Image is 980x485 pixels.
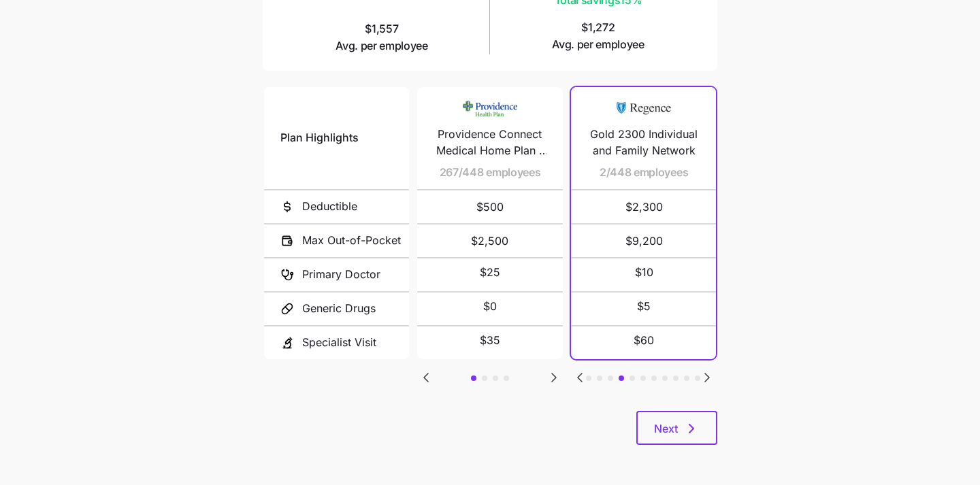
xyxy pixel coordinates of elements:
span: Next [654,420,678,437]
img: Carrier [463,95,517,121]
span: Gold 2300 Individual and Family Network [587,126,700,160]
span: $10 [635,264,653,281]
img: Carrier [617,95,671,121]
span: $0 [483,298,497,315]
button: Go to next slide [698,369,716,386]
button: Go to next slide [545,369,563,386]
button: Next [636,411,717,445]
svg: Go to next slide [546,369,562,386]
span: $5 [637,298,651,315]
span: $2,500 [434,224,546,257]
span: $60 [634,332,654,349]
span: 267/448 employees [440,164,541,181]
span: Avg. per employee [552,36,644,53]
button: Go to previous slide [417,369,435,386]
span: Providence Connect Medical Home Plan - Connect Network [434,126,546,160]
span: $9,200 [587,224,700,257]
span: Avg. per employee [336,37,428,54]
span: Max Out-of-Pocket [302,232,401,249]
span: 2/448 employees [600,164,688,181]
span: Generic Drugs [302,300,376,317]
span: Deductible [302,198,357,215]
button: Go to previous slide [571,369,589,386]
svg: Go to previous slide [418,369,434,386]
span: Specialist Visit [302,334,376,351]
span: $2,300 [587,190,700,223]
span: $500 [434,190,546,223]
span: $1,272 [552,19,644,53]
span: $1,557 [336,20,428,54]
span: $25 [480,264,500,281]
svg: Go to next slide [699,369,715,386]
svg: Go to previous slide [572,369,588,386]
span: Primary Doctor [302,266,380,283]
span: Plan Highlights [280,129,359,146]
span: $35 [480,332,500,349]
